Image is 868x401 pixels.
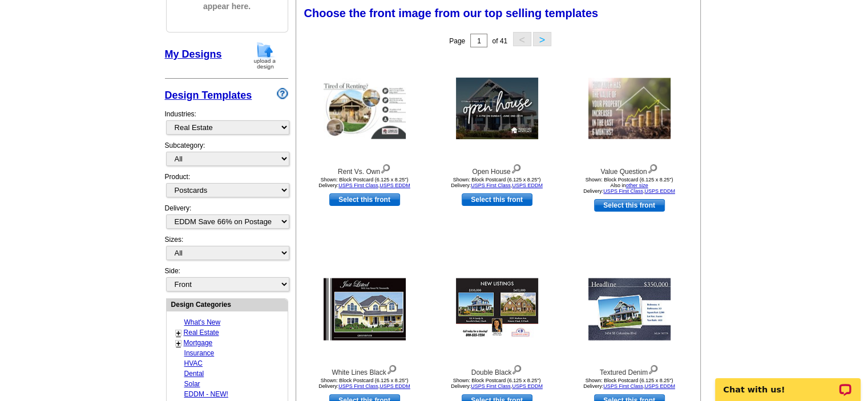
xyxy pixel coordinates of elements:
img: view design details [386,362,397,375]
a: Design Templates [165,90,252,101]
div: Design Categories [167,299,288,310]
a: + [176,339,181,348]
span: of 41 [492,37,507,45]
div: Shown: Block Postcard (6.125 x 8.25") Delivery: , [434,177,560,188]
span: Page [449,37,465,45]
a: USPS First Class [471,383,511,389]
img: view design details [647,161,658,174]
a: USPS EDDM [512,383,543,389]
span: Also in [610,183,648,188]
img: White Lines Black [324,278,406,341]
a: USPS EDDM [512,183,543,188]
div: Shown: Block Postcard (6.125 x 8.25") Delivery: , [302,177,427,188]
a: USPS First Class [338,383,378,389]
div: Shown: Block Postcard (6.125 x 8.25") Delivery: , [302,378,427,389]
div: White Lines Black [302,362,427,378]
div: Rent Vs. Own [302,161,427,177]
a: USPS EDDM [380,183,410,188]
img: view design details [380,161,391,174]
div: Delivery: [165,203,288,234]
div: Textured Denim [567,362,692,378]
a: What's New [184,318,221,326]
div: Shown: Block Postcard (6.125 x 8.25") Delivery: , [567,378,692,389]
img: upload-design [250,41,280,70]
a: HVAC [184,359,203,367]
img: Rent Vs. Own [324,78,406,139]
button: > [533,32,551,46]
img: Textured Denim [588,278,671,341]
div: Subcategory: [165,140,288,172]
div: Sizes: [165,234,288,266]
div: Product: [165,172,288,203]
a: Real Estate [184,329,219,337]
a: Insurance [184,349,215,357]
a: Solar [184,380,200,388]
button: < [513,32,531,46]
a: USPS EDDM [644,188,675,194]
a: use this design [329,193,400,206]
div: Shown: Block Postcard (6.125 x 8.25") Delivery: , [434,378,560,389]
div: Shown: Block Postcard (6.125 x 8.25") Delivery: , [567,177,692,194]
a: + [176,329,181,338]
a: USPS EDDM [380,383,410,389]
img: view design details [511,161,522,174]
iframe: LiveChat chat widget [708,365,868,401]
a: EDDM - NEW! [184,390,228,398]
img: view design details [648,362,659,375]
a: Mortgage [184,339,213,347]
a: use this design [462,193,532,206]
a: USPS First Class [603,383,643,389]
a: USPS First Class [603,188,643,194]
div: Value Question [567,161,692,177]
div: Double Black [434,362,560,378]
a: other size [625,183,648,188]
a: USPS EDDM [644,383,675,389]
img: design-wizard-help-icon.png [277,88,288,99]
img: Double Black [456,278,538,341]
a: Dental [184,370,204,378]
span: Choose the front image from our top selling templates [304,7,599,19]
a: USPS First Class [471,183,511,188]
a: USPS First Class [338,183,378,188]
img: Value Question [588,78,671,139]
a: My Designs [165,48,222,60]
div: Industries: [165,103,288,140]
div: Side: [165,266,288,293]
img: Open House [456,78,538,139]
a: use this design [594,199,665,212]
div: Open House [434,161,560,177]
img: view design details [511,362,522,375]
